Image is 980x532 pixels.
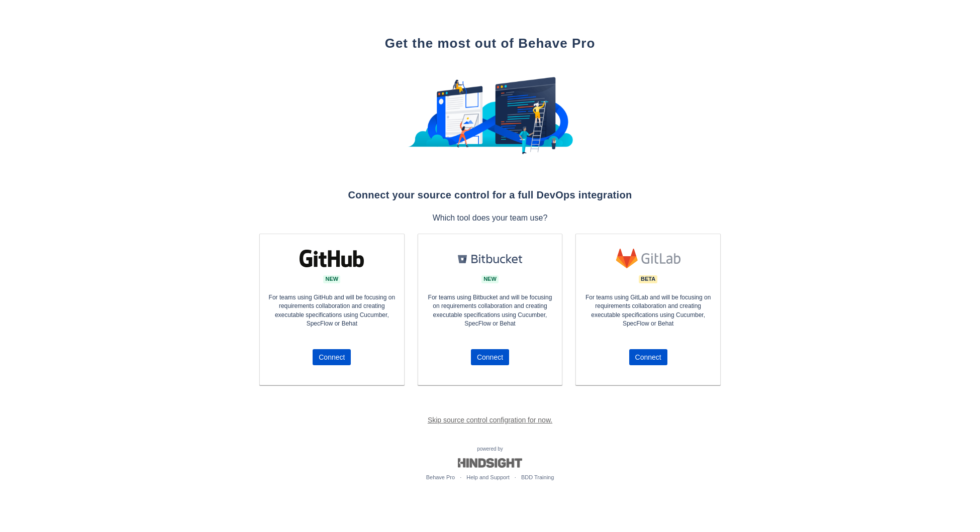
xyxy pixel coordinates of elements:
[581,289,715,349] p: For teams using GitLab and will be focusing on requirements collaboration and creating executable...
[629,349,667,365] button: Connect
[477,349,503,365] span: Connect
[257,187,723,202] h2: Connect your source control for a full DevOps integration
[481,276,499,282] span: new
[319,349,345,365] span: Connect
[471,349,509,365] button: Connect
[257,446,723,482] div: powered by
[616,249,680,268] img: svg+xml;base64,PHN2ZyB4bWxucz0iaHR0cDovL3d3dy53My5vcmcvMjAwMC9zdmciIGRhdGEtbmFtZT0ibG9nbyBhcnQiIH...
[635,349,661,365] span: Connect
[323,276,340,282] span: new
[257,35,723,52] h1: Get the most out of Behave Pro
[426,474,455,480] a: Behave Pro
[521,474,554,480] a: BDD Training
[300,250,364,267] img: svg+xml;base64,PD94bWwgdmVyc2lvbj0iMS4wIiBlbmNvZGluZz0iVVRGLTgiIHN0YW5kYWxvbmU9Im5vIj8+Cjxzdmcgd2...
[407,67,573,165] img: 11222ea1c9beac435c9fbe98ea237223.png
[423,289,557,349] p: For teams using Bitbucket and will be focusing on requirements collaboration and creating executa...
[466,474,510,480] a: Help and Support
[257,212,723,224] p: Which tool does your team use?
[428,416,552,424] a: Skip source control configration for now.
[313,349,351,365] button: Connect
[458,254,522,263] img: svg+xml;base64,PHN2ZyB4bWxucz0iaHR0cDovL3d3dy53My5vcmcvMjAwMC9zdmciIHhtbG5zOnhsaW5rPSJodHRwOi8vd3...
[639,276,657,282] span: Beta
[265,289,399,349] p: For teams using GitHub and will be focusing on requirements collaboration and creating executable...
